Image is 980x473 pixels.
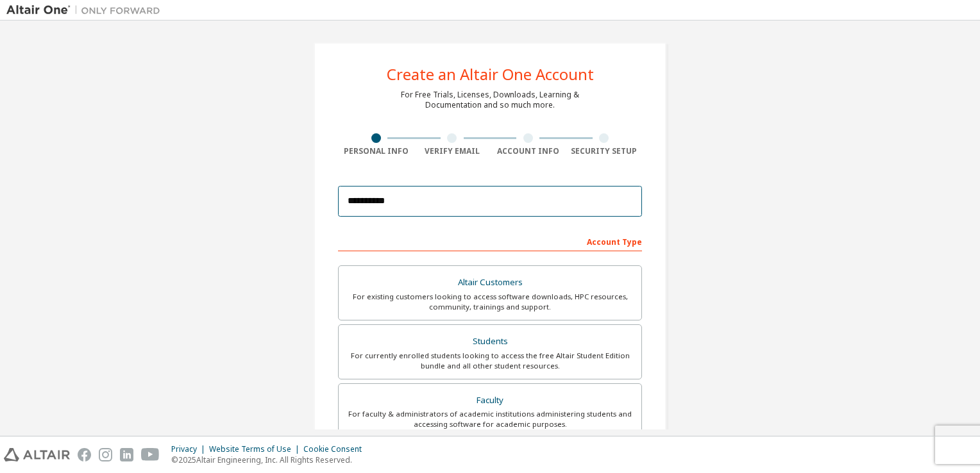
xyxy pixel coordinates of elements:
[141,448,160,461] img: youtube.svg
[4,448,70,461] img: altair_logo.svg
[346,351,634,371] div: For currently enrolled students looking to access the free Altair Student Edition bundle and all ...
[346,392,634,410] div: Faculty
[346,274,634,292] div: Altair Customers
[346,333,634,351] div: Students
[338,231,642,251] div: Account Type
[78,448,91,461] img: facebook.svg
[346,409,634,429] div: For faculty & administrators of academic institutions administering students and accessing softwa...
[490,146,566,156] div: Account Info
[387,67,594,82] div: Create an Altair One Account
[303,444,369,454] div: Cookie Consent
[414,146,491,156] div: Verify Email
[6,4,167,17] img: Altair One
[171,444,209,454] div: Privacy
[566,146,643,156] div: Security Setup
[346,292,634,312] div: For existing customers looking to access software downloads, HPC resources, community, trainings ...
[99,448,112,461] img: instagram.svg
[338,146,414,156] div: Personal Info
[120,448,133,461] img: linkedin.svg
[171,454,369,465] p: © 2025 Altair Engineering, Inc. All Rights Reserved.
[209,444,303,454] div: Website Terms of Use
[401,90,579,110] div: For Free Trials, Licenses, Downloads, Learning & Documentation and so much more.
